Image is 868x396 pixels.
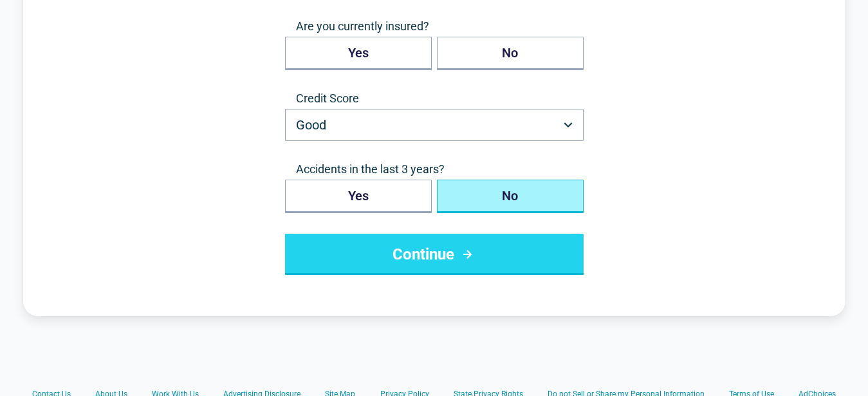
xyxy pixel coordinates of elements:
[285,37,432,70] button: Yes
[285,234,584,275] button: Continue
[285,180,432,213] button: Yes
[437,37,584,70] button: No
[285,19,584,34] span: Are you currently insured?
[285,162,584,177] span: Accidents in the last 3 years?
[285,91,584,106] label: Credit Score
[437,180,584,213] button: No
